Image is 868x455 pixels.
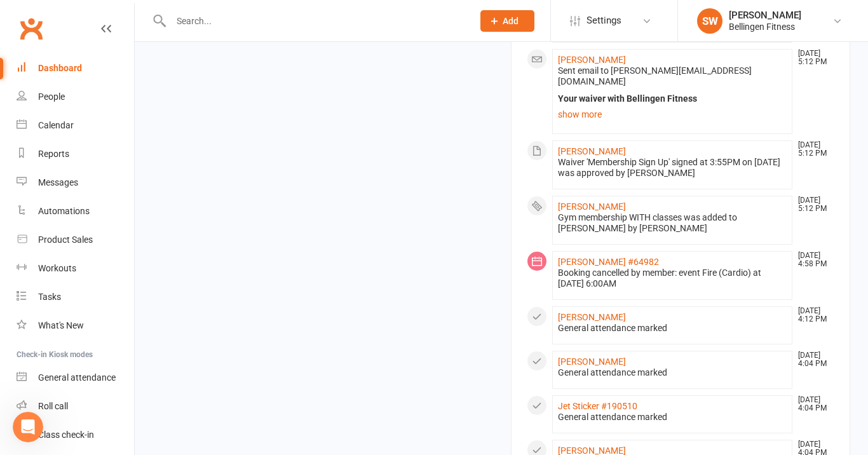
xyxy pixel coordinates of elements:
h1: [PERSON_NAME] [62,12,144,22]
a: [PERSON_NAME] [558,55,626,65]
button: Home [199,5,223,29]
a: Calendar [17,111,134,140]
div: Close [223,5,246,28]
span: Add [503,16,519,26]
div: Just browsing [164,140,244,168]
div: Waiver 'Membership Sign Up' signed at 3:55PM on [DATE] was approved by [PERSON_NAME] [558,157,787,179]
div: People [38,92,65,102]
a: [PERSON_NAME] [558,312,626,322]
time: [DATE] 5:12 PM [792,141,834,158]
a: Reports [17,140,134,168]
a: Messages [17,168,134,197]
a: Automations [17,197,134,226]
a: [PERSON_NAME] #64982 [558,257,659,267]
a: Jet Sticker #190510 [558,401,637,411]
a: Tasks [17,283,134,311]
div: [DATE] [10,123,244,140]
a: Dashboard [17,54,134,83]
button: Add [480,10,534,32]
div: Bellingen Fitness [729,21,801,32]
div: Welcome! 👋 What can I help you with [DATE]? [10,73,208,113]
time: [DATE] 5:12 PM [792,196,834,213]
div: SW [697,8,722,34]
div: No problem! Have a look around and let us know if you have any questions. 😄 [20,207,198,245]
time: [DATE] 4:04 PM [792,351,834,368]
div: Reports [38,149,69,159]
div: [PERSON_NAME] • Just now [20,255,126,262]
div: Welcome! 👋 What can I help you with [DATE]? [20,81,198,105]
div: Dashboard [38,63,82,73]
img: Profile image for Toby [36,7,57,27]
div: General attendance [38,372,116,383]
div: Calendar [38,120,74,130]
div: Toby says… [10,200,244,280]
input: Search... [167,12,464,30]
div: Toby says… [10,73,244,123]
a: [PERSON_NAME] [558,357,626,367]
time: [DATE] 5:12 PM [792,50,834,66]
span: Settings [587,6,621,35]
a: Product Sales [17,226,134,254]
a: General attendance kiosk mode [17,363,134,392]
iframe: Intercom live chat [13,412,43,442]
div: What's New [38,320,84,330]
div: Messages [38,177,78,187]
time: [DATE] 4:12 PM [792,307,834,323]
a: Class kiosk mode [17,421,134,449]
div: General attendance marked [558,412,787,423]
div: Class check-in [38,430,94,440]
div: Tasks [38,292,61,302]
div: Gym membership WITH classes was added to [PERSON_NAME] by [PERSON_NAME] [558,212,787,234]
div: General attendance marked [558,367,787,378]
div: Product Sales [38,234,93,245]
time: [DATE] 4:58 PM [792,252,834,268]
div: Your waiver with Bellingen Fitness [558,93,787,104]
a: Roll call [17,392,134,421]
div: Just browsing [174,148,234,161]
button: go back [8,5,32,29]
div: Roll call [38,401,68,411]
a: Clubworx [15,13,47,44]
a: Workouts [17,254,134,283]
time: [DATE] 4:04 PM [792,396,834,412]
div: Booking cancelled by member: event Fire (Cardio) at [DATE] 6:00AM [558,268,787,289]
span: Sent email to [PERSON_NAME][EMAIL_ADDRESS][DOMAIN_NAME] [558,65,752,86]
div: [PERSON_NAME] [729,10,801,21]
a: People [17,83,134,111]
a: [PERSON_NAME] [558,146,626,156]
div: General attendance marked [558,323,787,334]
div: No problem! Have a look around and let us know if you have any questions. 😄[PERSON_NAME] • Just now [10,200,208,252]
div: Sahara says… [10,140,244,179]
a: What's New [17,311,134,340]
a: [PERSON_NAME] [558,201,626,212]
div: Automations [38,206,90,216]
div: Workouts [38,263,76,273]
a: show more [558,105,787,123]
